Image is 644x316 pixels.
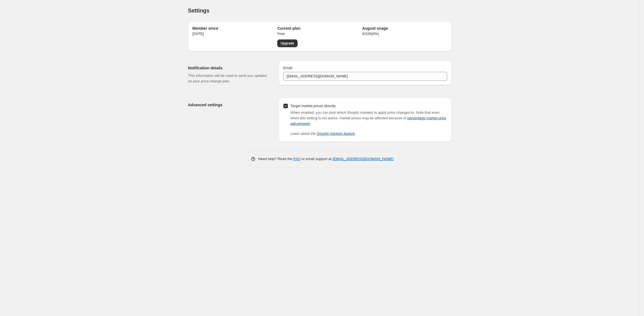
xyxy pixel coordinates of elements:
[277,31,362,37] p: Free
[283,66,292,70] span: Email
[293,157,301,161] a: FAQ
[333,157,394,161] a: [EMAIL_ADDRESS][DOMAIN_NAME]
[277,26,362,31] h2: Current plan
[258,157,293,161] span: Need help? Read the
[192,31,277,37] p: [DATE]
[362,31,447,37] p: 0 / 100 ( 0 %)
[362,26,447,31] h2: August usage
[290,110,415,115] span: When enabled, you can pick which Shopify markets to apply price changes to.
[188,7,209,14] span: Settings
[281,41,294,45] span: Upgrade
[290,104,336,108] span: Target market prices directly
[290,110,446,126] span: Note that even when this setting is not active, market prices may be affected because of
[317,132,355,136] a: Shopify markets feature
[188,65,270,71] h2: Notification details
[301,157,333,161] span: or email support at
[277,39,298,47] a: Upgrade
[192,26,277,31] h2: Member since
[188,102,270,108] h2: Advanced settings
[290,132,355,136] i: Learn about the
[188,73,270,84] p: This information will be used to send you updates on your price change jobs.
